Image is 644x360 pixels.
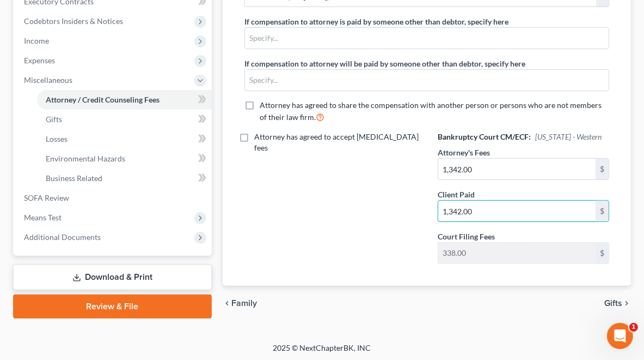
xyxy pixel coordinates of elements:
a: Environmental Hazards [37,149,212,169]
span: Income [24,36,49,45]
a: Losses [37,129,212,149]
span: Means Test [24,213,62,222]
input: Specify... [245,70,609,91]
span: Gifts [604,299,622,308]
span: Gifts [46,115,62,124]
span: 1 [629,323,638,332]
label: If compensation to attorney will be paid by someone other than debtor, specify here [244,58,525,69]
label: Court Filing Fees [438,231,495,242]
span: Miscellaneous [24,75,72,85]
span: Codebtors Insiders & Notices [24,16,123,26]
span: Losses [46,134,68,143]
input: 0.00 [438,201,596,221]
input: Specify... [245,28,609,49]
span: Attorney has agreed to share the compensation with another person or persons who are not members ... [260,100,602,122]
i: chevron_left [223,299,231,308]
label: Client Paid [438,189,475,200]
input: 0.00 [438,243,596,263]
a: Attorney / Credit Counseling Fees [37,90,212,110]
i: chevron_right [622,299,631,308]
span: Family [231,299,257,308]
label: Attorney's Fees [438,147,490,158]
span: Expenses [24,56,55,65]
input: 0.00 [438,159,596,179]
span: SOFA Review [24,193,69,202]
span: Business Related [46,173,102,183]
div: $ [596,201,609,221]
span: [US_STATE] - Western [535,132,602,141]
button: Gifts chevron_right [604,299,631,308]
iframe: Intercom live chat [607,323,633,349]
a: Review & File [13,295,212,319]
div: $ [596,243,609,263]
a: SOFA Review [15,188,212,208]
span: Environmental Hazards [46,154,125,163]
a: Business Related [37,169,212,188]
label: If compensation to attorney is paid by someone other than debtor, specify here [244,16,508,27]
a: Gifts [37,110,212,129]
a: Download & Print [13,265,212,290]
button: chevron_left Family [223,299,257,308]
span: Attorney / Credit Counseling Fees [46,95,160,104]
div: $ [596,159,609,179]
span: Attorney has agreed to accept [MEDICAL_DATA] fees [254,132,419,152]
span: Additional Documents [24,232,101,242]
h6: Bankruptcy Court CM/ECF: [438,131,609,142]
